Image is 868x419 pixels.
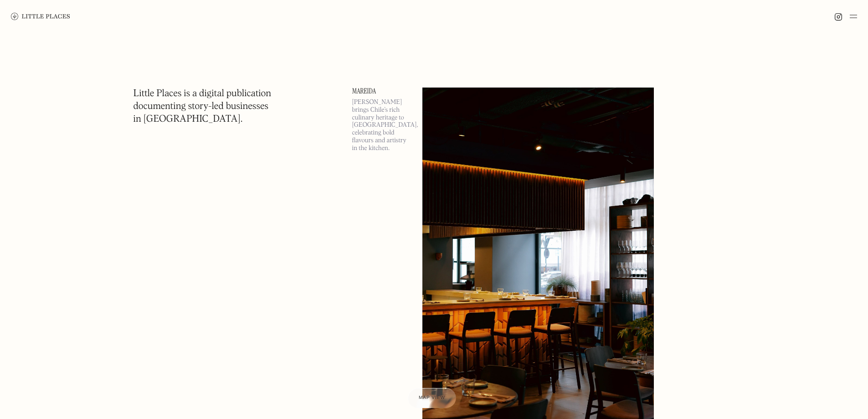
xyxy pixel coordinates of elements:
h1: Little Places is a digital publication documenting story-led businesses in [GEOGRAPHIC_DATA]. [134,88,272,126]
a: Map view [408,388,456,408]
a: Mareida [352,88,411,95]
p: [PERSON_NAME] brings Chile’s rich culinary heritage to [GEOGRAPHIC_DATA], celebrating bold flavou... [352,98,411,152]
span: Map view [419,395,445,400]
